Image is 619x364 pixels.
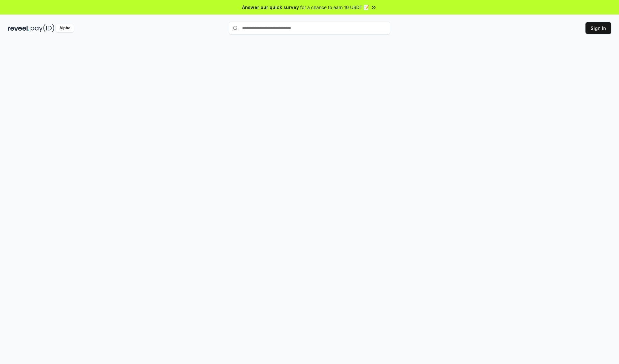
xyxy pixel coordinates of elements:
span: Answer our quick survey [242,4,299,11]
span: for a chance to earn 10 USDT 📝 [300,4,369,11]
button: Sign In [585,22,611,34]
div: Alpha [56,24,74,32]
img: pay_id [31,24,54,32]
img: reveel_dark [8,24,29,32]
